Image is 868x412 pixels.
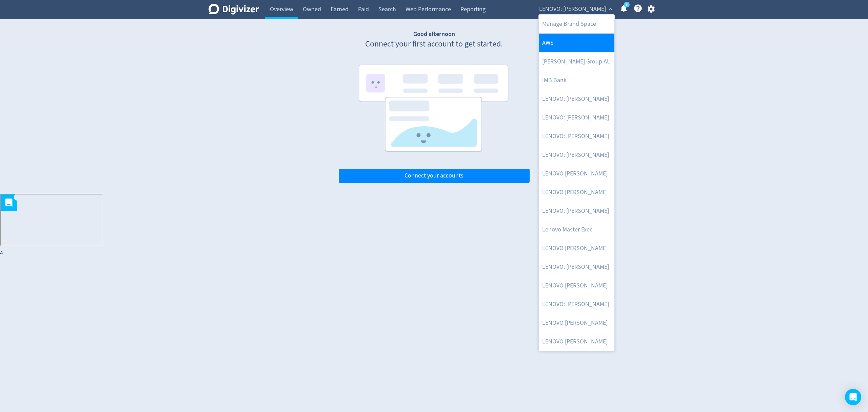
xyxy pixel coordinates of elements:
a: Manage Brand Space [539,15,614,33]
a: LENOVO [PERSON_NAME] [539,332,614,351]
a: LENOVO: [PERSON_NAME] [539,146,614,164]
a: LENOVO: [PERSON_NAME] [539,202,614,220]
a: LENOVO: [PERSON_NAME] [539,127,614,146]
a: LENOVO: [PERSON_NAME] [539,108,614,127]
a: LENOVO [PERSON_NAME] [539,239,614,258]
a: LENOVO: [PERSON_NAME] [539,295,614,314]
a: LENOVO [PERSON_NAME] [539,314,614,332]
a: AWS [539,34,614,52]
a: Lenovo Master Exec [539,220,614,239]
a: LENOVO: [PERSON_NAME] [539,258,614,276]
div: Open Intercom Messenger [845,389,861,405]
a: [PERSON_NAME] Group AU [539,52,614,71]
a: LENOVO [PERSON_NAME] [539,164,614,183]
a: LENOVO: [PERSON_NAME] [539,90,614,108]
a: LENOVO [PERSON_NAME] [539,276,614,295]
a: IMB Bank [539,71,614,90]
a: LENOVO [PERSON_NAME] [539,183,614,202]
